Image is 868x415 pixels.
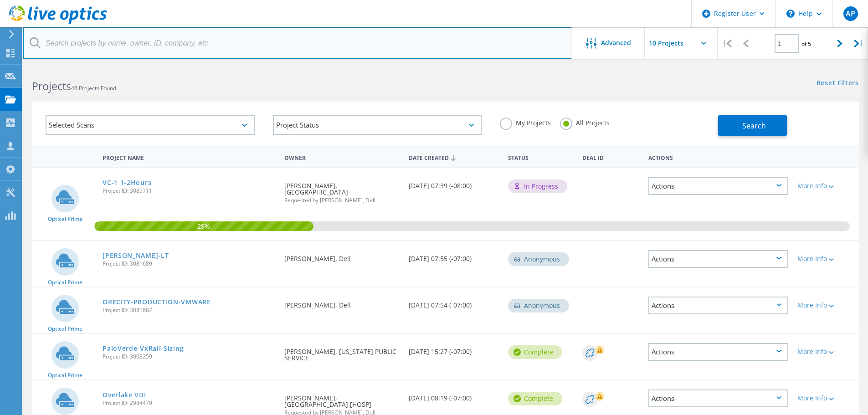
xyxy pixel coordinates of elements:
[797,302,854,308] div: More Info
[103,261,275,266] span: Project ID: 3081689
[508,252,569,266] div: Anonymous
[103,400,275,406] span: Project ID: 2984479
[644,149,793,165] div: Actions
[280,149,404,165] div: Owner
[404,287,503,318] div: [DATE] 07:54 (-07:00)
[718,115,787,136] button: Search
[560,118,610,126] label: All Projects
[404,149,503,166] div: Date Created
[48,280,82,285] span: Optical Prime
[48,373,82,378] span: Optical Prime
[98,149,280,165] div: Project Name
[503,149,578,165] div: Status
[103,354,275,359] span: Project ID: 3008259
[103,179,151,186] a: VC-1 1-2Hours
[742,121,766,131] span: Search
[786,10,795,18] svg: \n
[284,198,399,203] span: Requested by [PERSON_NAME], Dell
[103,307,275,313] span: Project ID: 3081687
[103,188,275,194] span: Project ID: 3089711
[817,80,859,87] a: Reset Filters
[648,343,788,361] div: Actions
[280,241,404,271] div: [PERSON_NAME], Dell
[846,10,855,17] span: AP
[103,299,211,305] a: ORECITY-PRODUCTION-VMWARE
[797,395,854,401] div: More Info
[648,250,788,268] div: Actions
[578,149,644,165] div: Deal Id
[648,177,788,195] div: Actions
[280,334,404,370] div: [PERSON_NAME], [US_STATE] PUBLIC SERVICE
[508,299,569,313] div: Anonymous
[797,183,854,189] div: More Info
[404,334,503,364] div: [DATE] 15:27 (-07:00)
[404,241,503,271] div: [DATE] 07:55 (-07:00)
[94,221,313,230] span: 29%
[500,118,551,126] label: My Projects
[508,392,562,405] div: Complete
[648,389,788,407] div: Actions
[273,115,482,135] div: Project Status
[508,179,567,193] div: In Progress
[48,216,82,222] span: Optical Prime
[32,79,71,93] b: Projects
[103,392,146,398] a: Overlake VDI
[849,27,868,60] div: |
[801,40,811,48] span: of 5
[404,168,503,198] div: [DATE] 07:39 (-08:00)
[797,256,854,262] div: More Info
[601,40,631,46] span: Advanced
[23,27,572,59] input: Search projects by name, owner, ID, company, etc
[71,84,116,92] span: 46 Projects Found
[103,252,169,259] a: [PERSON_NAME]-LT
[9,19,107,26] a: Live Optics Dashboard
[103,345,184,352] a: PaloVerde-VxRail-Sizing
[280,168,404,212] div: [PERSON_NAME], [GEOGRAPHIC_DATA]
[718,27,736,60] div: |
[48,326,82,332] span: Optical Prime
[508,345,562,359] div: Complete
[46,115,255,135] div: Selected Scans
[797,348,854,355] div: More Info
[280,287,404,318] div: [PERSON_NAME], Dell
[404,380,503,410] div: [DATE] 08:19 (-07:00)
[648,297,788,314] div: Actions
